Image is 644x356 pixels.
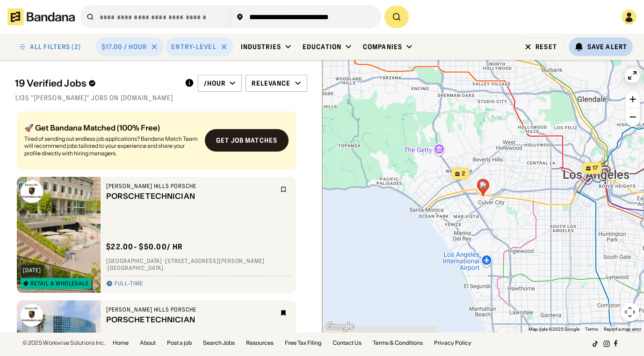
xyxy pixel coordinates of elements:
div: [DATE] [23,268,41,273]
div: Retail & Wholesale [30,281,89,286]
div: 19 Verified Jobs [15,78,177,89]
div: Full-time [115,280,143,288]
span: Map data ©2025 Google [528,327,579,332]
a: Terms (opens in new tab) [585,327,598,332]
div: Get job matches [216,137,277,144]
span: 2 [462,170,465,178]
div: Save Alert [587,43,627,51]
button: Map camera controls [621,303,639,321]
img: Beverly Hills Porsche logo [21,181,43,203]
div: PORSCHE TECHNICIAN [106,192,275,201]
a: Terms & Conditions [373,340,423,346]
div: [PERSON_NAME] Hills Porsche [106,306,275,313]
div: Entry-Level [171,43,216,51]
div: 🚀 Get Bandana Matched (100% Free) [24,124,197,131]
span: 17 [593,164,598,172]
div: Education [303,43,341,51]
a: Resources [246,340,274,346]
a: Search Jobs [203,340,235,346]
div: [GEOGRAPHIC_DATA] · [STREET_ADDRESS][PERSON_NAME] · [GEOGRAPHIC_DATA] [106,257,290,272]
a: About [140,340,156,346]
div: PORSCHE TECHNICIAN [106,315,275,324]
div: [PERSON_NAME] Hills Porsche [106,182,275,190]
a: Free Tax Filing [285,340,321,346]
div: ALL FILTERS (2) [30,44,81,50]
img: Beverly Hills Porsche logo [21,304,43,327]
div: $17.00 / hour [101,43,147,51]
div: Tired of sending out endless job applications? Bandana Match Team will recommend jobs tailored to... [24,135,197,157]
a: Home [113,340,129,346]
div: /hour [204,79,226,87]
div: Companies [363,43,402,51]
a: Contact Us [333,340,362,346]
a: Privacy Policy [434,340,471,346]
div: Relevance [252,79,290,87]
a: Post a job [167,340,192,346]
div: 1,135 "[PERSON_NAME]" jobs on [DOMAIN_NAME] [15,94,307,102]
div: Industries [241,43,281,51]
div: Reset [535,44,557,50]
img: Bandana logotype [7,8,75,25]
div: $ 22.00 - $50.00 / hr [106,242,183,252]
img: Google [325,320,355,333]
div: grid [15,108,307,333]
div: © 2025 Workwise Solutions Inc. [22,340,105,346]
a: Report a map error [604,327,641,332]
a: Open this area in Google Maps (opens a new window) [325,320,355,333]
